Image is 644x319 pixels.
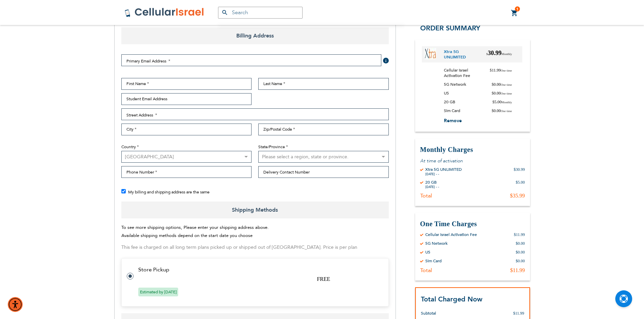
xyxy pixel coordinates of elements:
div: Xtra 5G UNLIMITED [425,167,462,172]
span: 11.99 [490,68,512,78]
th: Subtotal [421,304,474,317]
p: This fee is charged on all long term plans picked up or shipped out of [GEOGRAPHIC_DATA]. Price i... [121,243,389,252]
div: $35.99 [510,193,525,200]
a: 1 [511,9,518,17]
span: Billing Address [121,27,389,44]
span: My billing and shipping address are the same [128,189,210,195]
span: 5.00 [492,99,512,105]
div: $11.99 [514,232,525,238]
div: Cellular Israel Activation Fee [425,232,477,238]
span: 0.00 [492,90,512,96]
img: Cellular Israel [124,7,205,18]
span: 30.99 [486,49,512,60]
span: $ [492,91,494,96]
span: 20 GB [444,99,460,105]
span: Sim Card [444,108,465,113]
div: $0.00 [516,250,525,255]
span: $ [486,52,488,56]
span: One time [501,92,512,95]
p: At time of activation [420,158,525,164]
span: 1 [516,6,519,12]
div: 20 GB [425,180,439,185]
div: 5G Network [425,241,448,246]
td: Store Pickup [138,267,380,273]
span: $ [490,68,492,73]
span: To see more shipping options, Please enter your shipping address above. Available shipping method... [121,224,269,239]
span: One time [501,83,512,86]
h3: One Time Charges [420,220,525,229]
div: [DATE] - - [425,185,439,189]
span: $ [492,100,494,104]
span: FREE [317,276,330,282]
input: Search [218,7,303,19]
div: US [425,250,430,255]
div: [DATE] - - [425,172,462,177]
span: Estimated by [DATE] [138,288,178,296]
div: Accessibility Menu [8,297,23,312]
span: Order Summary [420,24,480,33]
span: 5G Network [444,82,471,87]
span: Monthly [501,101,512,104]
span: $11.99 [513,311,524,316]
span: 0.00 [492,108,512,113]
span: One time [501,69,512,72]
span: $ [492,82,494,87]
span: Cellular Israel Activation Fee [444,68,490,78]
div: $30.99 [514,167,525,177]
span: Shipping Methods [121,202,389,218]
div: Total [420,267,432,274]
strong: Total Charged Now [421,295,482,304]
img: Xtra 5G UNLIMITED [425,48,436,59]
span: 0.00 [492,82,512,87]
a: Xtra 5G UNLIMITED [444,49,481,60]
span: $ [492,108,494,113]
div: $5.00 [516,180,525,189]
div: $11.99 [510,267,525,274]
div: Sim Card [425,259,442,264]
span: Remove [444,117,462,124]
div: Total [420,193,432,200]
span: One time [501,109,512,113]
span: Monthly [501,52,512,56]
div: $0.00 [516,241,525,246]
div: $0.00 [516,259,525,264]
span: US [444,90,454,96]
h3: Monthly Charges [420,145,525,155]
